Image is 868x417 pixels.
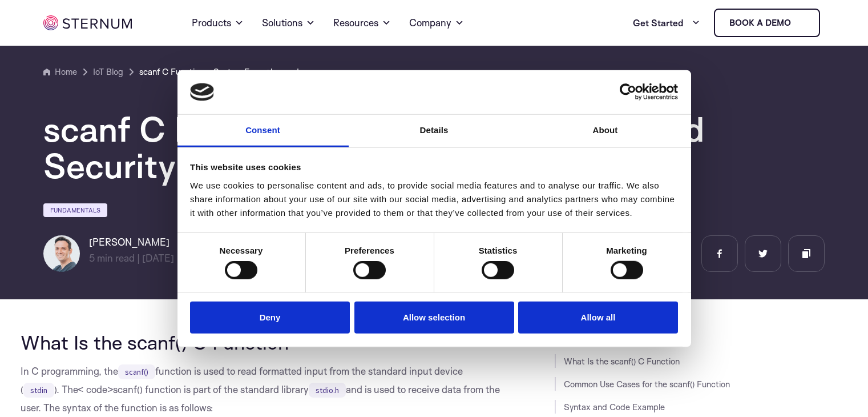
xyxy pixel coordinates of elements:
[714,9,820,37] a: Book a demo
[409,2,464,43] a: Company
[190,161,678,174] div: This website uses cookies
[139,65,310,79] a: scanf C Function – Syntax, Examples, and Security Best Practices
[333,2,391,43] a: Resources
[309,383,346,398] code: stdio.h
[177,115,349,147] a: Consent
[518,301,678,334] button: Allow all
[606,246,647,255] strong: Marketing
[190,83,214,101] img: logo
[349,115,520,147] a: Details
[796,18,805,27] img: sternum iot
[43,15,132,30] img: sternum iot
[89,252,95,264] span: 5
[190,301,350,334] button: Deny
[345,246,394,255] strong: Preferences
[23,383,54,398] code: stdin
[43,203,107,217] a: Fundamentals
[118,364,155,379] code: scanf()
[93,65,123,79] a: IoT Blog
[43,65,77,79] a: Home
[520,115,691,147] a: About
[21,362,503,417] p: In C programming, the function is used to read formatted input from the standard input device ( )...
[220,246,263,255] strong: Necessary
[479,246,518,255] strong: Statistics
[564,356,680,367] a: What Is the scanf() C Function
[578,83,678,101] a: Usercentrics Cookiebot - opens in a new window
[262,2,315,43] a: Solutions
[190,179,678,220] div: We use cookies to personalise content and ads, to provide social media features and to analyse ou...
[89,235,174,249] h6: [PERSON_NAME]
[21,331,503,353] h2: What Is the scanf() C Function
[192,2,244,43] a: Products
[564,379,730,390] a: Common Use Cases for the scanf() Function
[564,402,665,412] a: Syntax and Code Example
[555,331,848,340] h3: JUMP TO SECTION
[89,252,140,264] span: min read |
[43,111,728,184] h1: scanf C Function – Syntax, Examples, and Security Best Practices
[43,235,80,272] img: Igal Zeifman
[354,301,514,334] button: Allow selection
[633,11,700,34] a: Get Started
[142,252,174,264] span: [DATE]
